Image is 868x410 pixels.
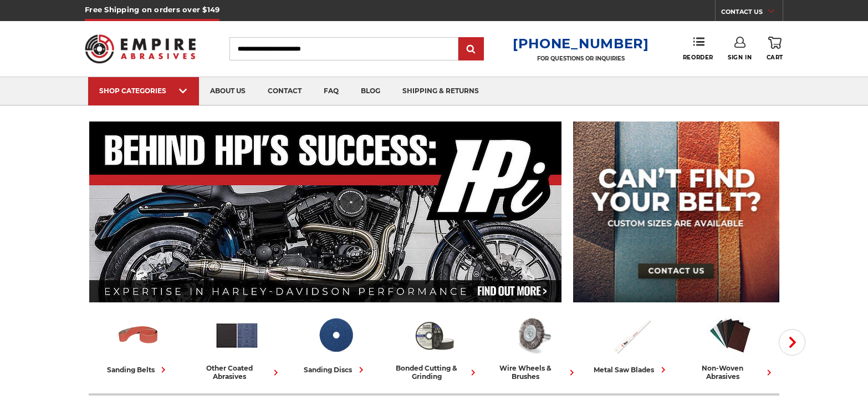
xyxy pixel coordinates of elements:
[107,364,169,376] div: sanding belts
[767,37,783,61] a: Cart
[389,364,479,381] div: bonded cutting & grinding
[594,364,669,376] div: metal saw blades
[728,54,752,61] span: Sign In
[389,312,479,381] a: bonded cutting & grinding
[721,6,783,21] a: CONTACT US
[779,329,805,356] button: Next
[99,87,188,95] div: SHOP CATEGORIES
[257,77,313,105] a: contact
[304,364,367,376] div: sanding discs
[93,312,183,376] a: sanding belts
[683,37,713,60] a: Reorder
[510,312,556,358] img: Wire Wheels & Brushes
[350,77,391,105] a: blog
[313,312,359,358] img: Sanding Discs
[586,312,676,376] a: metal saw blades
[411,312,457,358] img: Bonded Cutting & Grinding
[290,312,380,376] a: sanding discs
[488,364,578,381] div: wire wheels & brushes
[609,312,655,358] img: Metal Saw Blades
[313,77,350,105] a: faq
[199,77,257,105] a: about us
[685,312,775,381] a: non-woven abrasives
[192,312,282,381] a: other coated abrasives
[513,55,649,62] p: FOR QUESTIONS OR INQUIRIES
[683,54,713,61] span: Reorder
[685,364,775,381] div: non-woven abrasives
[214,312,260,358] img: Other Coated Abrasives
[391,77,490,105] a: shipping & returns
[85,27,196,70] img: Empire Abrasives
[707,312,753,358] img: Non-woven Abrasives
[767,54,783,61] span: Cart
[89,122,562,302] img: Banner for an interview featuring Horsepower Inc who makes Harley performance upgrades featured o...
[488,312,578,381] a: wire wheels & brushes
[460,38,482,60] input: Submit
[513,36,649,52] a: [PHONE_NUMBER]
[573,122,779,302] img: promo banner for custom belts.
[192,364,282,381] div: other coated abrasives
[115,312,161,358] img: Sanding Belts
